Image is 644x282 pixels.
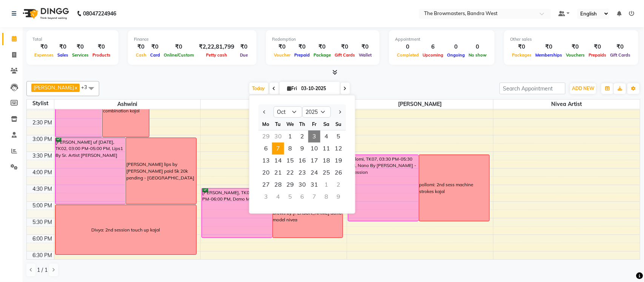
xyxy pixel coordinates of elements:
[296,167,308,179] span: 23
[332,143,344,155] div: Sunday, October 12, 2025
[608,52,632,58] span: Gift Cards
[260,130,272,143] div: Monday, September 29, 2025
[395,43,421,51] div: 0
[272,167,284,179] span: 21
[510,52,533,58] span: Packages
[201,100,347,109] span: [PERSON_NAME]
[332,155,344,167] span: 19
[54,100,200,109] span: Ashwini
[308,143,320,155] div: Friday, October 10, 2025
[608,43,632,51] div: ₹0
[260,191,272,203] div: Monday, November 3, 2025
[238,52,250,58] span: Due
[308,167,320,179] div: Friday, October 24, 2025
[292,52,312,58] span: Prepaid
[320,130,332,143] span: 4
[91,43,112,51] div: ₹0
[260,155,272,167] span: 13
[308,191,320,203] div: Friday, November 7, 2025
[272,43,292,51] div: ₹0
[284,191,296,203] div: Wednesday, November 5, 2025
[308,179,320,191] div: Friday, October 31, 2025
[260,179,272,191] div: Monday, October 27, 2025
[272,143,284,155] div: Tuesday, October 7, 2025
[260,143,272,155] span: 6
[420,181,489,195] div: pollomi: 2nd sess machine strokes kajal
[284,179,296,191] span: 29
[134,52,148,58] span: Cash
[332,191,344,203] div: Sunday, November 9, 2025
[333,43,357,51] div: ₹0
[284,130,296,143] div: Wednesday, October 1, 2025
[467,43,489,51] div: 0
[284,143,296,155] span: 8
[134,43,148,51] div: ₹0
[510,36,632,43] div: Other sales
[395,52,421,58] span: Completed
[421,43,445,51] div: 6
[332,167,344,179] div: Sunday, October 26, 2025
[70,52,91,58] span: Services
[70,43,91,51] div: ₹0
[31,152,54,160] div: 3:30 PM
[320,155,332,167] span: 18
[37,266,48,274] span: 1 / 1
[196,43,237,51] div: ₹2,22,81,799
[284,167,296,179] div: Wednesday, October 22, 2025
[260,179,272,191] span: 27
[272,191,284,203] div: Tuesday, November 4, 2025
[395,36,489,43] div: Appointment
[308,143,320,155] span: 10
[260,167,272,179] div: Monday, October 20, 2025
[312,52,333,58] span: Package
[296,155,308,167] div: Thursday, October 16, 2025
[83,3,116,24] b: 08047224946
[320,118,332,130] div: Sa
[320,167,332,179] span: 25
[19,3,71,24] img: logo
[333,52,357,58] span: Gift Cards
[260,118,272,130] div: Mo
[445,43,467,51] div: 0
[348,155,418,221] div: pollomi, TK07, 03:30 PM-05:30 PM, Nano By [PERSON_NAME] - 1 session
[272,143,284,155] span: 7
[74,84,77,90] a: x
[284,155,296,167] div: Wednesday, October 15, 2025
[272,155,284,167] div: Tuesday, October 14, 2025
[308,130,320,143] div: Friday, October 3, 2025
[296,155,308,167] span: 16
[284,130,296,143] span: 1
[357,43,373,51] div: ₹0
[296,167,308,179] div: Thursday, October 23, 2025
[493,100,640,109] span: Nivea Artist
[261,106,268,118] button: Previous month
[249,83,268,94] span: Today
[332,155,344,167] div: Sunday, October 19, 2025
[296,118,308,130] div: Th
[272,179,284,191] div: Tuesday, October 28, 2025
[308,167,320,179] span: 24
[296,130,308,143] span: 2
[296,191,308,203] div: Thursday, November 6, 2025
[320,155,332,167] div: Saturday, October 18, 2025
[533,43,564,51] div: ₹0
[302,106,331,118] select: Select year
[32,43,55,51] div: ₹0
[204,52,229,58] span: Petty cash
[31,169,54,176] div: 4:00 PM
[421,52,445,58] span: Upcoming
[126,161,196,181] div: [PERSON_NAME] lips by [PERSON_NAME] paid 5k 20k pending - [GEOGRAPHIC_DATA]
[564,43,587,51] div: ₹0
[296,143,308,155] span: 9
[284,155,296,167] span: 15
[347,100,493,109] span: [PERSON_NAME]
[260,143,272,155] div: Monday, October 6, 2025
[31,235,54,243] div: 6:00 PM
[286,86,299,91] span: Fri
[292,43,312,51] div: ₹0
[55,43,70,51] div: ₹0
[284,118,296,130] div: We
[31,185,54,193] div: 4:30 PM
[55,52,70,58] span: Sales
[31,218,54,226] div: 5:30 PM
